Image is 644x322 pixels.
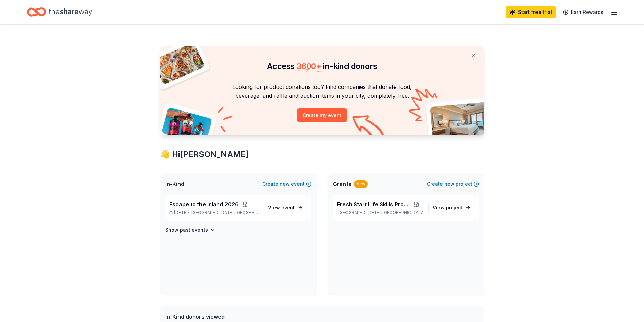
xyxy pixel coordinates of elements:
span: Escape to the Island 2026 [169,200,239,208]
p: [GEOGRAPHIC_DATA], [GEOGRAPHIC_DATA] [337,210,423,215]
a: Earn Rewards [559,6,607,18]
div: 👋 Hi [PERSON_NAME] [160,149,484,160]
span: Fresh Start Life Skills Program [337,200,410,208]
span: View [433,204,462,212]
p: [DATE] • [169,210,258,215]
a: Start free trial [506,6,556,18]
button: Createnewevent [262,180,311,188]
a: Home [27,4,92,20]
img: Pizza [152,42,205,85]
span: new [444,180,454,188]
button: Create my event [297,108,347,122]
button: Show past events [165,226,215,234]
div: New [354,180,368,188]
span: Access in-kind donors [267,61,377,71]
span: In-Kind [165,180,184,188]
span: new [280,180,290,188]
span: Grants [333,180,351,188]
span: View [268,204,295,212]
a: View project [428,202,475,214]
img: Curvy arrow [352,115,386,141]
button: Createnewproject [427,180,479,188]
h4: Show past events [165,226,208,234]
span: project [446,205,462,210]
span: [GEOGRAPHIC_DATA], [GEOGRAPHIC_DATA] [191,210,258,215]
div: In-Kind donors viewed [165,313,302,321]
span: 3600 + [296,61,321,71]
span: event [281,205,295,210]
a: View event [264,202,307,214]
p: Looking for product donations too? Find companies that donate food, beverage, and raffle and auct... [168,82,476,100]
